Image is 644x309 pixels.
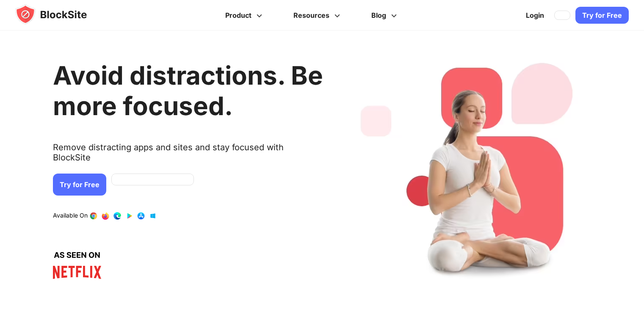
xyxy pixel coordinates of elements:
[53,142,323,169] text: Remove distracting apps and sites and stay focused with BlockSite
[53,212,88,220] text: Available On
[53,60,323,121] h1: Avoid distractions. Be more focused.
[521,5,549,25] a: Login
[15,4,103,25] img: blocksite-icon.5d769676.svg
[53,174,106,196] a: Try for Free
[575,7,629,24] a: Try for Free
